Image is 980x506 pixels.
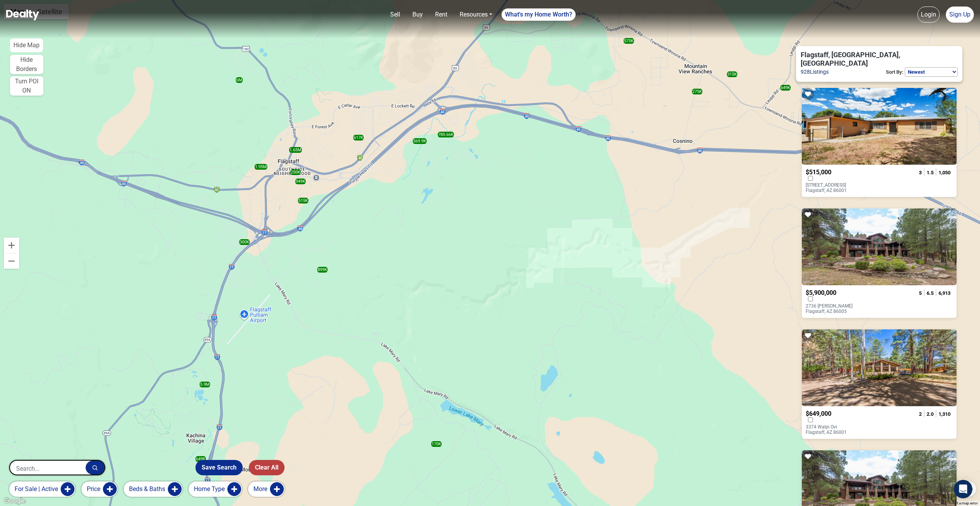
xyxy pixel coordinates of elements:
[432,7,450,22] a: Rent
[939,170,950,175] span: 1,050
[295,179,306,184] div: 949K
[624,38,634,44] div: 575K
[801,51,949,67] span: Flagstaff, [GEOGRAPHIC_DATA], [GEOGRAPHIC_DATA]
[780,85,791,91] div: 649K
[927,290,934,296] span: 6.5
[919,170,922,175] span: 3
[290,169,301,175] div: 250K
[939,411,950,417] span: 1,310
[9,481,75,497] button: for sale | active
[6,10,39,20] img: Dealty - Buy, Sell & Rent Homes
[387,7,403,22] a: Sell
[409,7,426,22] a: Buy
[195,456,206,462] div: 649K
[4,483,27,506] iframe: BigID CMP Widget
[81,481,118,497] button: Price
[457,7,495,22] a: Resources
[502,8,576,21] a: What's my Home Worth?
[885,67,905,77] p: Sort By:
[298,198,308,203] div: 515K
[236,77,243,83] div: 6M
[806,176,815,181] label: Compare
[806,296,815,301] label: Compare
[10,461,86,476] input: Search...
[431,441,442,447] div: 170K
[10,38,43,52] button: Hide Map
[939,290,950,296] span: 6,913
[806,169,831,176] span: $515,000
[946,7,974,23] a: Sign Up
[4,238,19,253] button: Zoom in
[248,481,285,497] button: More
[919,411,922,417] span: 2
[195,460,243,475] button: Save Search
[727,71,737,77] div: 315K
[10,76,43,96] button: Turn POI ON
[917,7,940,23] a: Login
[806,417,815,422] label: Compare
[806,410,831,417] span: $649,000
[249,460,285,475] button: Clear All
[189,481,242,497] button: Home Type
[200,382,210,387] div: 5.9M
[289,147,302,153] div: 1.65M
[438,132,454,137] div: 785.66K
[692,89,702,94] div: 275K
[255,164,267,170] div: 1.95M
[124,481,182,497] button: Beds & Baths
[413,138,427,144] div: 569.9K
[927,170,934,175] span: 1.5
[4,253,19,269] button: Zoom out
[919,290,922,296] span: 5
[806,182,867,193] p: [STREET_ADDRESS] Flagstaff, AZ 86001
[806,303,867,314] p: 2736 [PERSON_NAME] Flagstaff, AZ 86005
[806,289,836,296] span: $5,900,000
[317,267,328,273] div: 899K
[927,411,934,417] span: 2.0
[801,68,829,77] span: 928 Listings
[806,424,867,435] p: 3374 Walpi Ovi Flagstaff, AZ 86001
[10,55,43,74] button: Hide Borders
[353,135,364,141] div: 617K
[954,480,972,498] div: Open Intercom Messenger
[239,239,250,245] div: 300K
